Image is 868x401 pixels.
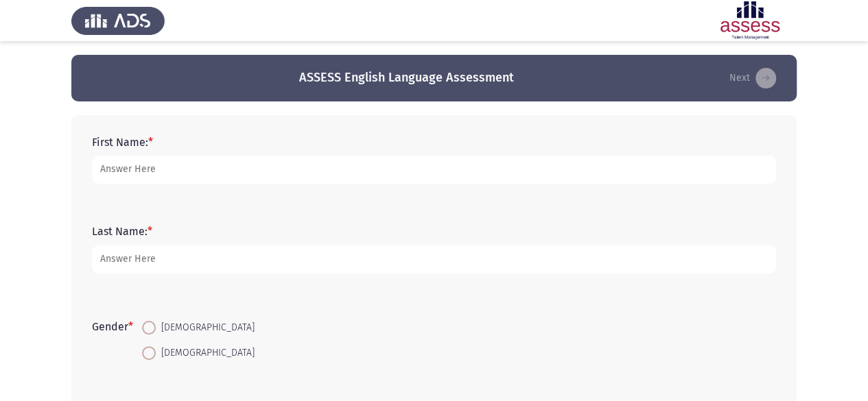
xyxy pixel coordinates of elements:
h3: ASSESS English Language Assessment [299,69,514,86]
img: Assessment logo of ASSESS English Advanced [703,1,797,40]
button: load next page [725,67,780,89]
label: First Name: [92,136,153,149]
img: Assess Talent Management logo [71,1,165,40]
input: add answer text [92,156,776,184]
label: Gender [92,320,133,333]
span: [DEMOGRAPHIC_DATA] [156,345,255,361]
span: [DEMOGRAPHIC_DATA] [156,319,255,336]
input: add answer text [92,245,776,274]
label: Last Name: [92,225,152,238]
